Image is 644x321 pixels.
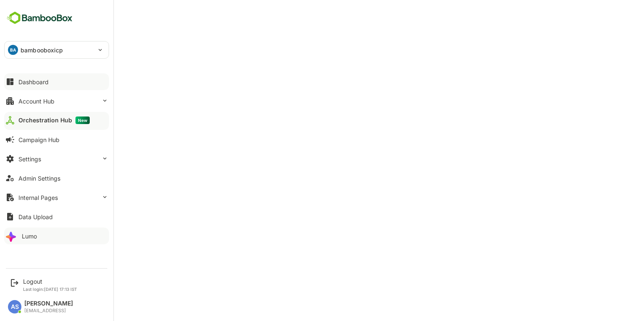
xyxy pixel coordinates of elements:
[18,155,41,163] div: Settings
[18,175,60,182] div: Admin Settings
[4,170,109,186] button: Admin Settings
[18,213,53,220] div: Data Upload
[4,208,109,225] button: Data Upload
[18,98,55,105] div: Account Hub
[4,93,109,109] button: Account Hub
[8,300,21,313] div: AS
[5,41,109,58] div: BAbambooboxicp
[18,194,58,201] div: Internal Pages
[4,73,109,90] button: Dashboard
[8,45,18,55] div: BA
[24,300,73,307] div: [PERSON_NAME]
[4,10,75,26] img: BambooboxFullLogoMark.5f36c76dfaba33ec1ec1367b70bb1252.svg
[4,112,109,129] button: Orchestration HubNew
[4,150,109,167] button: Settings
[18,136,60,143] div: Campaign Hub
[18,78,49,85] div: Dashboard
[4,131,109,148] button: Campaign Hub
[24,308,73,313] div: [EMAIL_ADDRESS]
[21,46,63,54] p: bambooboxicp
[18,116,90,124] div: Orchestration Hub
[22,233,37,240] div: Lumo
[4,228,109,244] button: Lumo
[4,189,109,206] button: Internal Pages
[23,287,77,292] p: Last login: [DATE] 17:13 IST
[75,116,90,124] span: New
[23,278,77,285] div: Logout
